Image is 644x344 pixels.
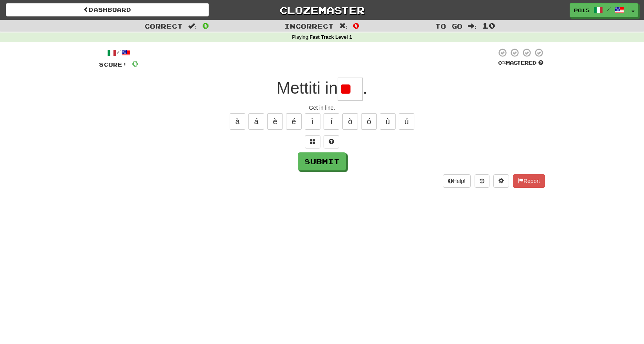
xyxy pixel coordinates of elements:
button: í [324,113,339,130]
button: Help! [443,174,471,188]
button: à [230,113,245,130]
span: Mettiti in [277,79,338,97]
button: Round history (alt+y) [475,174,489,188]
strong: Fast Track Level 1 [309,34,352,40]
button: á [248,113,264,130]
button: ò [342,113,358,130]
button: ó [361,113,377,130]
span: : [188,23,197,29]
div: Get in line. [99,104,545,112]
span: 0 [202,21,209,30]
span: Correct [144,22,183,30]
span: To go [435,22,462,30]
span: . [363,79,367,97]
div: Mastered [496,60,545,67]
span: : [339,23,348,29]
span: 0 % [498,60,506,66]
button: Submit [298,152,346,170]
button: è [267,113,283,130]
span: Score: [99,61,127,68]
span: / [607,6,611,12]
button: ì [305,113,320,130]
a: po15 / [570,3,628,17]
span: po15 [574,7,590,14]
button: ù [380,113,396,130]
a: Dashboard [6,3,209,16]
span: Incorrect [284,22,334,30]
button: ú [399,113,414,130]
span: 10 [482,21,495,30]
button: Report [513,174,545,188]
span: : [468,23,477,29]
span: 0 [353,21,360,30]
button: Switch sentence to multiple choice alt+p [305,135,320,148]
span: 0 [132,58,139,68]
div: / [99,48,139,58]
a: Clozemaster [221,3,424,17]
button: Single letter hint - you only get 1 per sentence and score half the points! alt+h [324,135,339,148]
button: é [286,113,302,130]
